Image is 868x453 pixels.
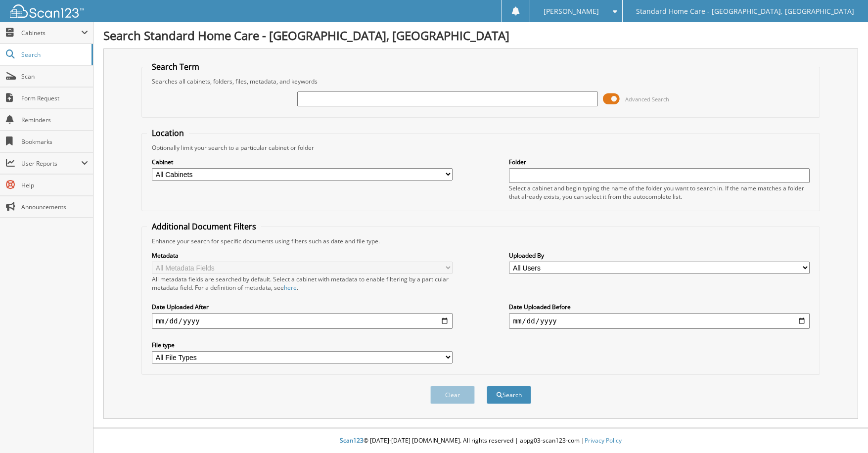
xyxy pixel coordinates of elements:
label: File type [152,341,452,349]
span: Bookmarks [21,137,88,146]
span: User Reports [21,159,81,168]
span: Form Request [21,94,88,102]
span: Scan [21,72,88,81]
span: Reminders [21,116,88,124]
label: Date Uploaded After [152,303,452,311]
legend: Additional Document Filters [147,221,261,232]
label: Uploaded By [509,251,809,260]
span: [PERSON_NAME] [544,8,599,14]
legend: Search Term [147,61,204,72]
div: Optionally limit your search to a particular cabinet or folder [147,143,814,152]
label: Metadata [152,251,452,260]
input: start [152,313,452,329]
h1: Search Standard Home Care - [GEOGRAPHIC_DATA], [GEOGRAPHIC_DATA] [103,27,858,44]
div: Enhance your search for specific documents using filters such as date and file type. [147,237,814,245]
span: Standard Home Care - [GEOGRAPHIC_DATA], [GEOGRAPHIC_DATA] [636,8,854,14]
button: Clear [430,386,475,404]
div: Searches all cabinets, folders, files, metadata, and keywords [147,77,814,86]
div: © [DATE]-[DATE] [DOMAIN_NAME]. All rights reserved | appg03-scan123-com | [93,429,868,453]
span: Advanced Search [625,95,669,103]
label: Folder [509,158,809,166]
span: Help [21,181,88,189]
a: here [284,283,297,292]
legend: Location [147,128,189,138]
button: Search [487,386,531,404]
label: Date Uploaded Before [509,303,809,311]
div: Select a cabinet and begin typing the name of the folder you want to search in. If the name match... [509,184,809,201]
label: Cabinet [152,158,452,166]
span: Cabinets [21,29,81,37]
span: Announcements [21,203,88,211]
span: Scan123 [340,436,364,445]
span: Search [21,50,87,59]
img: scan123-logo-white.svg [10,4,84,18]
div: All metadata fields are searched by default. Select a cabinet with metadata to enable filtering b... [152,275,452,292]
input: end [509,313,809,329]
a: Privacy Policy [585,436,622,445]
